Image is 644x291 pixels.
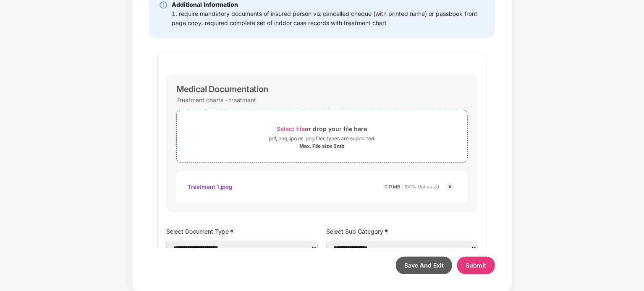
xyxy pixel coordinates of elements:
[172,1,238,8] b: Additional Information
[176,84,268,94] div: Medical Documentation
[269,134,375,143] div: pdf, png, jpg or jpeg files types are supported.
[404,262,444,269] span: Save And Exit
[159,1,168,9] img: svg+xml;base64,PHN2ZyBpZD0iSW5mby0yMHgyMCIgeG1sbnM9Imh0dHA6Ly93d3cudzMub3JnLzIwMDAvc3ZnIiB3aWR0aD...
[299,143,345,149] div: Max. File size 5mb
[401,184,439,190] span: | 100% Uploaded
[277,125,305,132] span: Select file
[396,257,452,274] button: Save And Exit
[277,123,367,134] div: or drop your file here
[166,225,318,237] label: Select Document Type
[445,182,455,192] img: svg+xml;base64,PHN2ZyBpZD0iQ3Jvc3MtMjR4MjQiIHhtbG5zPSJodHRwOi8vd3d3LnczLm9yZy8yMDAwL3N2ZyIgd2lkdG...
[172,9,485,28] div: 1. require mandatory documents of insured person viz cancelled cheque (with printed name) or pass...
[326,225,478,237] label: Select Sub Category
[457,257,495,274] button: Submit
[385,184,400,190] span: 0.11 MB
[466,262,487,269] span: Submit
[188,180,232,194] div: Treatment 1.jpeg
[176,94,256,106] div: Treatment charts - treatment
[177,116,467,156] span: Select fileor drop your file herepdf, png, jpg or jpeg files types are supported.Max. File size 5mb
